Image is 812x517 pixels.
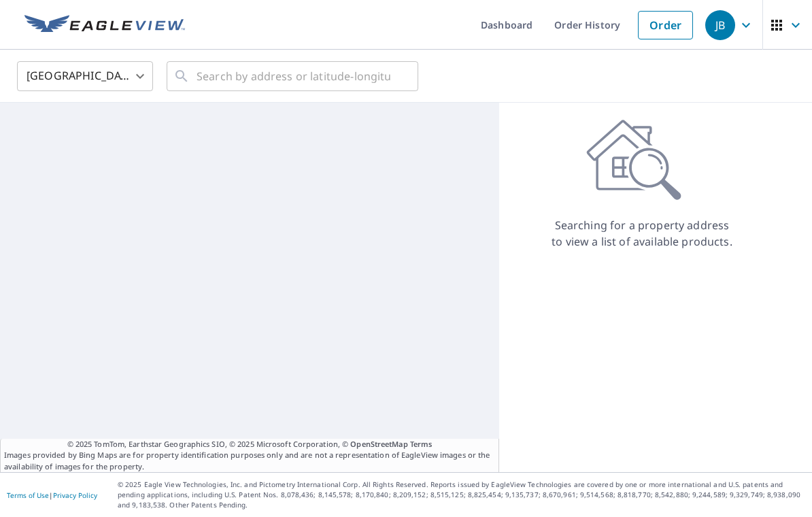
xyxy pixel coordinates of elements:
p: | [7,491,97,499]
input: Search by address or latitude-longitude [197,57,390,95]
a: Privacy Policy [53,490,97,500]
img: EV Logo [24,15,185,35]
p: Searching for a property address to view a list of available products. [551,217,733,250]
a: Terms of Use [7,490,49,500]
a: OpenStreetMap [350,439,407,449]
p: © 2025 Eagle View Technologies, Inc. and Pictometry International Corp. All Rights Reserved. Repo... [118,480,805,510]
span: © 2025 TomTom, Earthstar Geographics SIO, © 2025 Microsoft Corporation, © [67,439,433,450]
div: JB [705,10,735,40]
div: [GEOGRAPHIC_DATA] [17,57,153,95]
a: Order [638,11,693,39]
a: Terms [410,439,433,449]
